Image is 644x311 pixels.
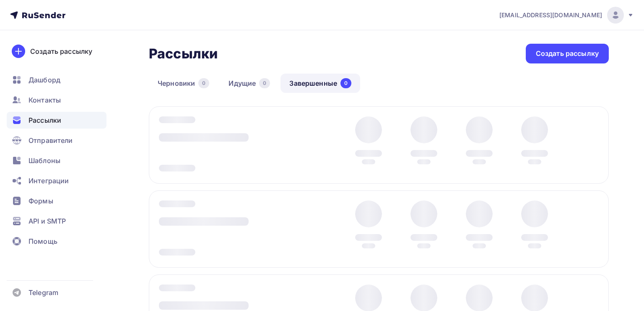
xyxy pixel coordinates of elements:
[29,236,57,246] span: Помощь
[29,115,61,125] span: Рассылки
[7,71,106,88] a: Дашборд
[29,196,53,206] span: Формы
[7,92,106,108] a: Контакты
[536,49,599,58] div: Создать рассылку
[29,95,61,105] span: Контакты
[30,46,92,56] div: Создать рассылку
[499,11,602,19] span: [EMAIL_ADDRESS][DOMAIN_NAME]
[29,216,66,226] span: API и SMTP
[499,7,634,24] a: [EMAIL_ADDRESS][DOMAIN_NAME]
[7,152,106,169] a: Шаблоны
[29,155,60,166] span: Шаблоны
[7,112,106,129] a: Рассылки
[29,135,73,145] span: Отправители
[7,192,106,209] a: Формы
[29,287,58,298] span: Telegram
[149,74,218,93] a: Черновики0
[149,45,218,62] h2: Рассылки
[7,132,106,149] a: Отправители
[280,74,360,93] a: Завершенные0
[29,176,69,186] span: Интеграции
[29,75,60,85] span: Дашборд
[340,78,351,88] div: 0
[198,78,209,88] div: 0
[259,78,270,88] div: 0
[220,74,279,93] a: Идущие0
